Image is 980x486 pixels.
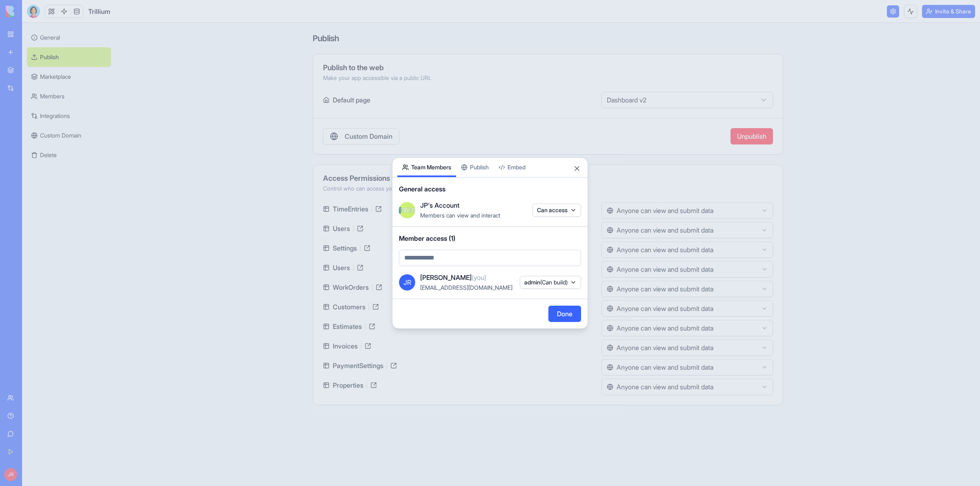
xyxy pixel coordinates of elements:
[494,158,530,177] button: Embed
[420,284,512,291] span: [EMAIL_ADDRESS][DOMAIN_NAME]
[399,184,581,194] span: General access
[520,276,581,289] button: admin(Can build)
[472,273,486,282] span: (you)
[420,200,459,210] span: JP's Account
[399,207,415,213] img: account logo
[532,204,581,217] button: Can access
[420,273,486,282] span: [PERSON_NAME]
[420,212,500,219] span: Members can view and interact
[456,158,494,177] button: Publish
[548,306,581,322] button: Done
[399,274,415,291] span: JR
[540,279,568,286] span: (Can build)
[397,158,456,177] button: Team Members
[399,233,581,243] span: Member access (1)
[524,278,568,286] span: admin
